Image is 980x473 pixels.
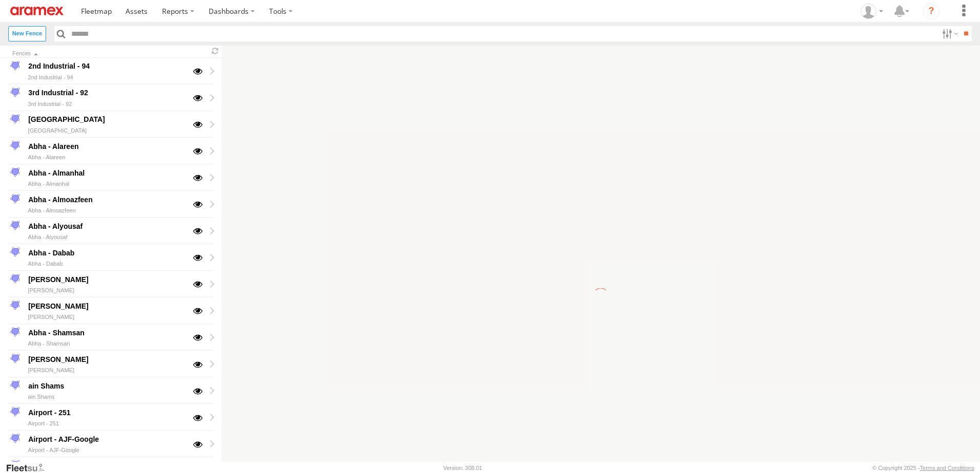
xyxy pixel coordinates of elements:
div: Airport - 251 [27,419,186,428]
i: ? [923,3,940,19]
a: Terms and Conditions [920,465,974,471]
div: [PERSON_NAME] [27,273,186,286]
div: 3rd Industrial - 92 [27,87,186,99]
div: Abha - Alareen [27,140,186,153]
div: Abha - Almanhal [27,179,186,189]
div: Airport - AJF-Google [27,445,186,455]
div: Aasif Ayoob [857,4,887,19]
span: Refresh [209,47,221,56]
div: Abha - Almoazfeen [27,193,186,206]
label: Search Filter Options [938,26,960,41]
div: [GEOGRAPHIC_DATA] [27,114,186,126]
a: Visit our Website [6,463,53,473]
div: Click to Sort [12,51,201,56]
div: © Copyright 2025 - [872,465,974,471]
div: Airport - 251 [27,406,186,419]
div: 2nd Industrial - 94 [27,60,186,73]
label: Create New Fence [8,26,46,41]
div: [PERSON_NAME] [27,300,186,312]
div: [PERSON_NAME] [27,312,186,322]
div: AJF-Domat Al Jandal-Google [27,460,186,472]
div: Abha - Alareen [27,153,186,162]
div: Abha - Shamsan [27,339,186,349]
div: Abha - Alyousaf [27,220,186,232]
div: Version: 308.01 [443,465,482,471]
div: Airport - AJF-Google [27,433,186,445]
div: Abha - Alyousaf [27,232,186,242]
img: aramex-logo.svg [10,7,64,15]
div: 3rd Industrial - 92 [27,99,186,109]
div: [PERSON_NAME] [27,365,186,375]
div: Abha - Dabab [27,259,186,269]
div: 2nd Industrial - 94 [27,72,186,82]
div: Abha - Dabab [27,247,186,259]
div: [PERSON_NAME] [27,286,186,295]
div: ain Shams [27,392,186,402]
div: ain Shams [27,380,186,392]
div: [GEOGRAPHIC_DATA] [27,125,186,135]
div: [PERSON_NAME] [27,353,186,365]
div: Abha - Shamsan [27,327,186,339]
div: Abha - Almanhal [27,167,186,179]
div: Abha - Almoazfeen [27,206,186,216]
